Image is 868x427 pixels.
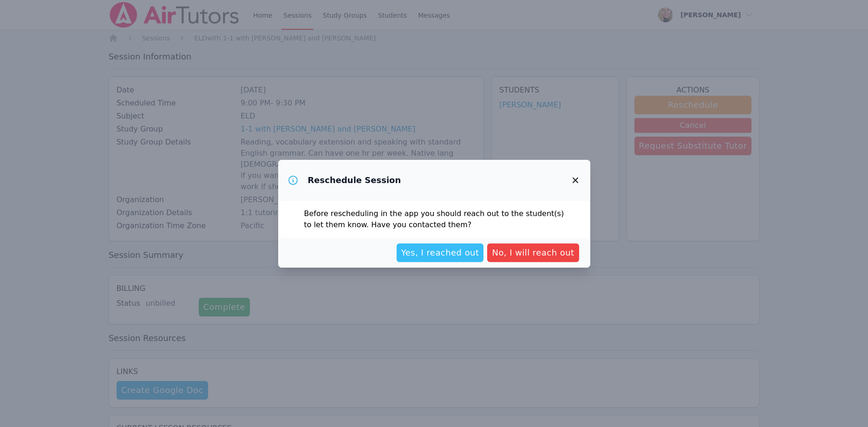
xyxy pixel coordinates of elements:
[397,243,484,262] button: Yes, I reached out
[308,175,401,186] h3: Reschedule Session
[304,208,564,230] p: Before rescheduling in the app you should reach out to the student(s) to let them know. Have you ...
[492,246,574,259] span: No, I will reach out
[487,243,579,262] button: No, I will reach out
[401,246,479,259] span: Yes, I reached out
